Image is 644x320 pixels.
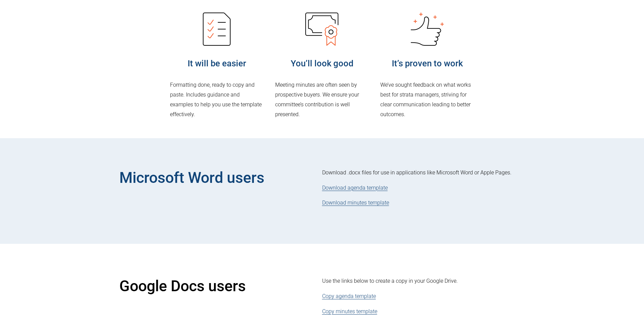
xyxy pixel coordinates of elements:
[275,80,369,119] p: Meeting minutes are often seen by prospective buyers. We ensure your committee’s contribution is ...
[170,80,264,119] p: Formatting done, ready to copy and paste. Includes guidance and examples to help you use the temp...
[322,199,389,206] a: Download minutes template
[322,185,388,191] a: Download agenda template
[380,58,474,69] h4: It’s proven to work
[322,276,525,286] p: Use the links below to create a copy in your Google Drive.
[322,308,377,315] a: Copy minutes template
[322,168,525,178] p: Download .docx files for use in applications like Microsoft Word or Apple Pages.
[119,276,288,296] h2: Google Docs users
[380,80,474,119] p: We’ve sought feedback on what works best for strata managers, striving for clear communication le...
[170,58,264,69] h4: It will be easier
[119,168,288,188] h2: Microsoft Word users
[275,58,369,69] h4: You’ll look good
[322,293,376,299] a: Copy agenda template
